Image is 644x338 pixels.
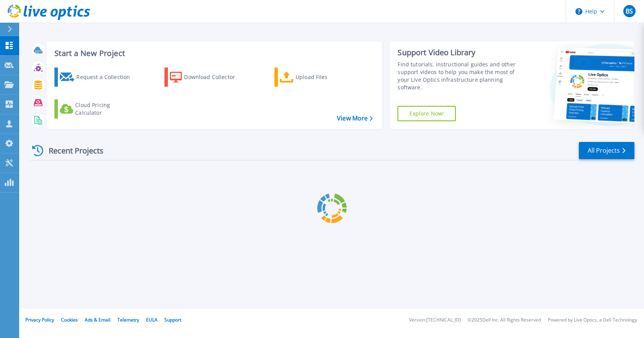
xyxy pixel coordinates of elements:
[75,101,136,117] div: Cloud Pricing Calculator
[409,318,461,323] li: Version: [TECHNICAL_ID]
[25,317,54,323] a: Privacy Policy
[468,318,541,323] li: © 2025 Dell Inc. All Rights Reserved
[579,142,634,159] a: All Projects
[164,68,250,87] a: Download Collector
[54,68,140,87] a: Request a Collection
[398,61,521,91] div: Find tutorials, instructional guides and other support videos to help you make the most of your L...
[54,49,373,58] h3: Start a New Project
[164,317,181,323] a: Support
[296,69,357,85] div: Upload Files
[184,69,245,85] div: Download Collector
[117,317,139,323] a: Telemetry
[76,69,138,85] div: Request a Collection
[61,317,78,323] a: Cookies
[146,317,158,323] a: EULA
[30,141,114,160] div: Recent Projects
[337,115,373,122] a: View More
[398,106,456,121] a: Explore Now!
[85,317,110,323] a: Ads & Email
[626,8,633,14] span: BS
[548,318,637,323] li: Powered by Live Optics, a Dell Technology
[54,99,140,119] a: Cloud Pricing Calculator
[274,68,360,87] a: Upload Files
[398,48,521,58] div: Support Video Library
